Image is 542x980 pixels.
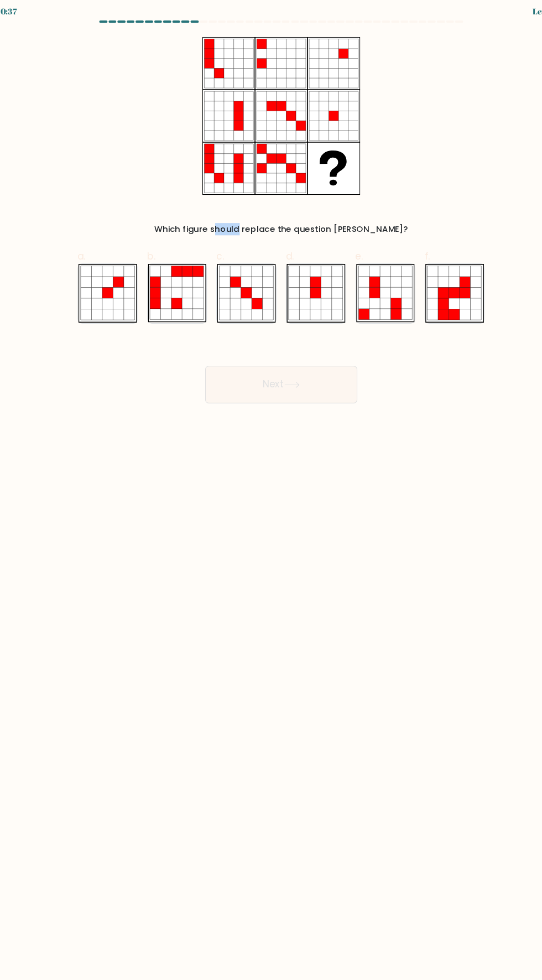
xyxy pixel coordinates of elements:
span: e. [341,236,348,248]
span: a. [79,236,86,248]
div: Level 12 [509,5,536,17]
span: f. [406,236,411,248]
div: Which figure should replace the question [PERSON_NAME]? [85,211,457,222]
span: d. [275,236,283,248]
div: 0:37 [6,5,21,17]
span: b. [144,236,152,248]
span: c. [210,236,217,248]
button: Next [199,346,343,381]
